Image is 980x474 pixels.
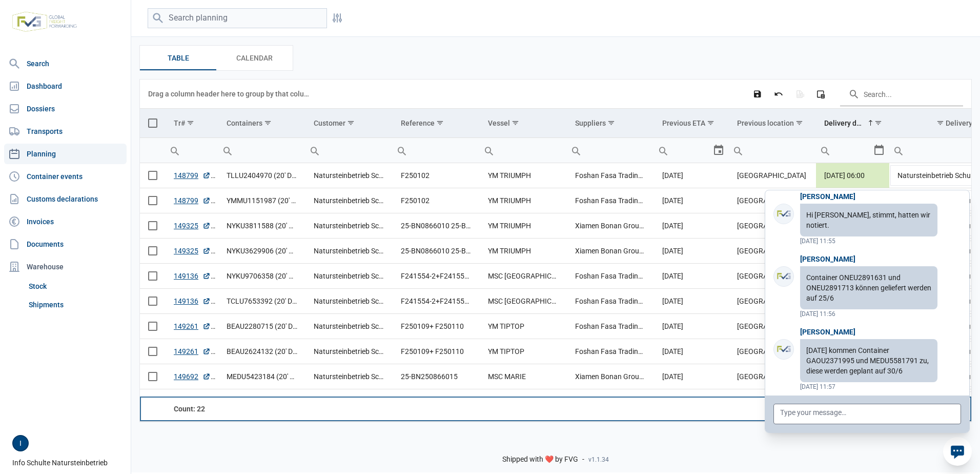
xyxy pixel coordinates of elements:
img: FVG - Global freight forwarding [776,209,791,219]
td: Xiamen Bonan Group Co., Ltd. [567,239,654,264]
div: Search box [729,138,747,163]
input: Filter cell [166,138,218,163]
div: Previous ETA [662,119,705,127]
td: Filter cell [218,138,305,163]
span: - [582,455,584,464]
div: Select row [148,221,157,230]
td: 25-BN250866015 [393,389,480,414]
p: Container ONEU2891631 und ONEU2891713 können geliefert werden auf 25/6 [806,272,931,303]
div: Customer [314,119,345,127]
td: Natursteinbetrieb Schulte GmbH [305,264,393,289]
td: F250109+ F250110 [393,314,480,339]
td: YM TIPTOP [480,314,567,339]
td: Natursteinbetrieb Schulte GmbH [305,339,393,364]
td: Foshan Fasa Trading Co., Ltd. [567,339,654,364]
td: [DATE] [654,364,728,389]
td: Column Customer [305,109,393,138]
td: F250102 [393,188,480,213]
td: Filter cell [567,138,654,163]
a: Search [4,53,127,74]
td: Natursteinbetrieb Schulte GmbH [305,213,393,239]
div: Search box [480,138,498,163]
td: BEAU2280715 (20' DV) [218,314,305,339]
td: YM TRIUMPH [480,239,567,264]
div: Search box [889,138,908,163]
div: Select row [148,372,157,381]
a: 149325 [174,221,211,231]
span: Show filter options for column 'Previous location' [795,119,803,127]
a: Customs declarations [4,189,127,209]
td: Natursteinbetrieb Schulte GmbH [305,389,393,414]
a: Stock [25,277,127,295]
td: [GEOGRAPHIC_DATA] [729,213,816,239]
td: Column Suppliers [567,109,654,138]
img: FVG - Global freight forwarding [776,344,791,354]
div: Search box [816,138,834,163]
td: MSMU2839839 (20' DV) [218,389,305,414]
span: Show filter options for column 'Delivery date' [874,119,882,127]
td: Filter cell [729,138,816,163]
td: [DATE] [654,264,728,289]
a: 149261 [174,346,211,357]
input: Filter cell [816,138,873,163]
a: Dashboard [4,76,127,96]
td: Foshan Fasa Trading Co., Ltd. [567,264,654,289]
td: Natursteinbetrieb Schulte GmbH [305,289,393,314]
td: BEAU2624132 (20' DV) [218,339,305,364]
div: Tr# Count: 22 [174,404,210,414]
td: Filter cell [654,138,728,163]
div: Select row [148,347,157,356]
a: Invoices [4,211,127,232]
div: Select row [148,196,157,205]
td: [DATE] [654,188,728,213]
a: 148799 [174,170,211,181]
td: YM TRIUMPH [480,163,567,188]
a: Planning [4,144,127,164]
div: Select all [148,118,157,128]
p: [DATE] kommen Container GAOU2371995 und MEDU5581791 zu, diese werden geplant auf 30/6 [806,345,931,376]
span: Show filter options for column 'Vessel' [512,119,519,127]
div: Select row [148,271,157,281]
td: [GEOGRAPHIC_DATA] [729,289,816,314]
td: NYKU9706358 (20' DV) [218,264,305,289]
td: MSC [GEOGRAPHIC_DATA] [480,289,567,314]
td: Column Reference [393,109,480,138]
div: Select [873,138,885,163]
span: [DATE] 11:55 [800,238,835,245]
td: [DATE] [654,213,728,239]
span: v1.1.34 [588,456,609,464]
div: Search box [567,138,585,163]
div: Select row [148,297,157,306]
button: I [12,435,29,451]
td: [GEOGRAPHIC_DATA] [729,339,816,364]
input: Filter cell [480,138,567,163]
div: Search box [218,138,237,163]
span: Table [168,52,189,64]
div: Search box [305,138,324,163]
div: Select [712,138,725,163]
div: [PERSON_NAME] [800,254,937,264]
td: Natursteinbetrieb Schulte GmbH [305,314,393,339]
td: Natursteinbetrieb Schulte GmbH [305,188,393,213]
td: [GEOGRAPHIC_DATA] [729,389,816,414]
td: MSC MARIE [480,389,567,414]
input: Filter cell [218,138,305,163]
a: 149136 [174,271,211,281]
span: Shipped with ❤️ by FVG [502,455,578,464]
td: TCLU7653392 (20' DV) [218,289,305,314]
div: Warehouse [4,256,127,277]
td: Natursteinbetrieb Schulte GmbH [305,239,393,264]
span: Show filter options for column 'Suppliers' [607,119,615,127]
td: YMMU1151987 (20' DV) [218,188,305,213]
a: Transports [4,121,127,142]
td: [GEOGRAPHIC_DATA] [729,188,816,213]
td: Column Previous ETA [654,109,728,138]
a: 149261 [174,321,211,331]
td: [GEOGRAPHIC_DATA] [729,239,816,264]
span: [DATE] 11:56 [800,310,835,318]
td: Filter cell [305,138,393,163]
td: F250102 [393,163,480,188]
span: Show filter options for column 'Customer' [347,119,355,127]
div: [PERSON_NAME] [800,191,937,202]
